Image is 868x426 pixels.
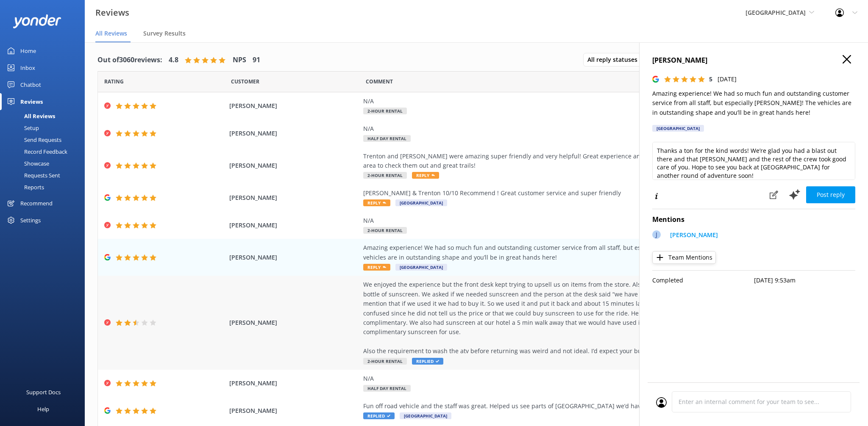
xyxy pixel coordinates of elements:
span: [PERSON_NAME] [229,318,359,327]
h4: NPS [233,55,246,66]
span: [PERSON_NAME] [229,221,359,230]
span: 2-Hour Rental [363,172,407,179]
div: Support Docs [26,384,61,401]
span: [PERSON_NAME] [229,406,359,415]
div: N/A [363,374,749,383]
span: 2-Hour Rental [363,358,407,365]
a: Showcase [5,158,85,169]
span: [GEOGRAPHIC_DATA] [400,412,451,419]
button: Close [843,55,851,64]
div: Amazing experience! We had so much fun and outstanding customer service from all staff, but espec... [363,243,749,262]
h4: 91 [253,55,260,66]
h4: [PERSON_NAME] [652,55,855,66]
img: user_profile.svg [656,397,667,408]
span: Replied [363,412,395,419]
span: [PERSON_NAME] [229,379,359,388]
div: [GEOGRAPHIC_DATA] [652,125,704,132]
h4: Mentions [652,214,855,225]
div: [PERSON_NAME] & Trenton 10/10 Recommend ! Great customer service and super friendly [363,188,749,198]
span: Reply [363,264,390,271]
button: Team Mentions [652,251,716,264]
div: Chatbot [20,76,41,93]
div: Home [20,42,36,59]
div: N/A [363,124,749,133]
span: Reply [363,199,390,206]
span: Half Day Rental [363,135,411,142]
span: [PERSON_NAME] [229,101,359,111]
p: Completed [652,276,754,285]
span: Date [104,77,124,86]
a: All Reviews [5,110,85,122]
span: Date [231,77,259,86]
p: [PERSON_NAME] [670,230,718,240]
div: J [652,230,661,239]
a: Reports [5,181,85,193]
a: [PERSON_NAME] [666,230,718,242]
div: N/A [363,97,749,106]
div: Settings [20,212,41,229]
span: 2-Hour Rental [363,227,407,234]
div: Inbox [20,59,35,76]
a: Send Requests [5,134,85,146]
span: All Reviews [95,29,127,38]
span: 2-Hour Rental [363,108,407,114]
a: Setup [5,122,85,134]
a: Record Feedback [5,146,85,158]
div: Requests Sent [5,169,60,181]
span: [GEOGRAPHIC_DATA] [746,8,806,17]
span: Replied [412,358,443,365]
div: Recommend [20,195,53,212]
textarea: Thanks a ton for the kind words! We’re glad you had a blast out there and that [PERSON_NAME] and ... [652,142,855,180]
span: [GEOGRAPHIC_DATA] [395,264,447,271]
h4: 4.8 [169,55,178,66]
div: Setup [5,122,39,134]
div: Showcase [5,158,49,169]
p: [DATE] [718,75,737,84]
span: Question [366,77,393,86]
div: Reports [5,181,44,193]
img: yonder-white-logo.png [13,14,61,28]
h4: Out of 3060 reviews: [97,55,162,66]
span: [PERSON_NAME] [229,253,359,262]
p: [DATE] 9:53am [754,276,856,285]
h3: Reviews [95,6,129,19]
div: All Reviews [5,110,55,122]
span: [GEOGRAPHIC_DATA] [395,199,447,206]
span: [PERSON_NAME] [229,161,359,170]
span: Survey Results [143,29,186,38]
div: N/A [363,216,749,225]
a: Requests Sent [5,169,85,181]
div: Help [37,401,49,418]
div: Send Requests [5,134,61,146]
span: All reply statuses [587,55,643,64]
div: We enjoyed the experience but the front desk kept trying to upsell us on items from the store. Al... [363,280,749,356]
button: Post reply [806,186,855,203]
span: Reply [412,172,439,179]
span: Half Day Rental [363,385,411,392]
span: 5 [709,75,712,83]
p: Amazing experience! We had so much fun and outstanding customer service from all staff, but espec... [652,89,855,117]
span: [PERSON_NAME] [229,193,359,202]
span: [PERSON_NAME] [229,129,359,138]
div: Fun off road vehicle and the staff was great. Helped us see parts of [GEOGRAPHIC_DATA] we’d have ... [363,401,749,411]
div: Record Feedback [5,146,67,158]
div: Trenton and [PERSON_NAME] were amazing super friendly and very helpful! Great experience and high... [363,152,749,171]
div: Reviews [20,93,43,110]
